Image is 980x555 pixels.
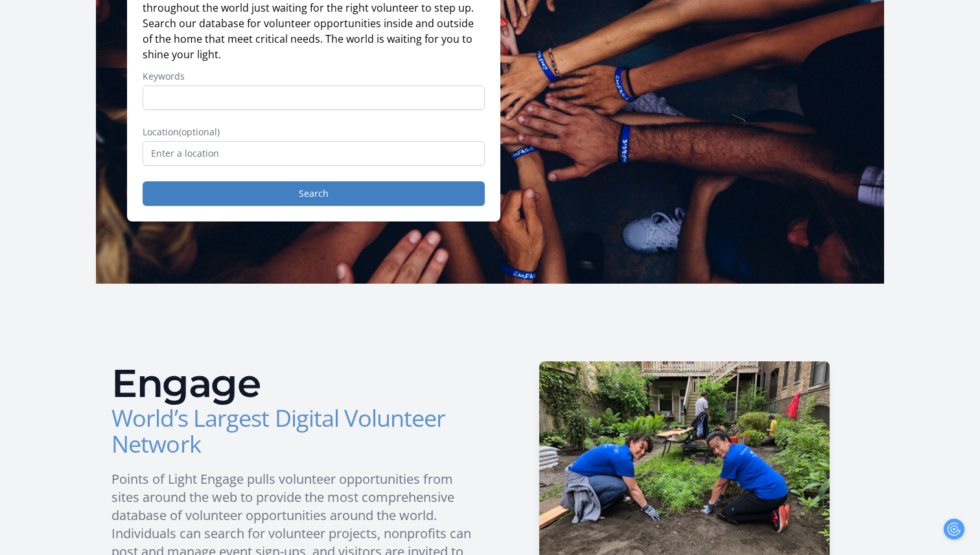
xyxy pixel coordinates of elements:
label: Keywords [143,70,485,83]
label: Location [143,126,485,139]
h2: Engage [111,364,480,403]
input: Enter a location [143,141,485,166]
button: Search [143,181,485,206]
h3: World’s Largest Digital Volunteer Network [111,405,480,457]
span: (optional) [179,126,220,138]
